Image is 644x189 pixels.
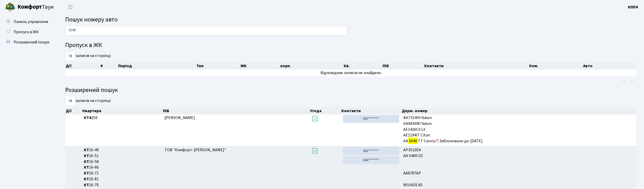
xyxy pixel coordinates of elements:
[84,115,91,121] b: КТ4
[65,96,75,106] select: записів на сторінці
[65,51,111,61] label: записів на сторінці
[5,2,15,12] img: logo.png
[17,3,42,11] b: Комфорт
[382,62,424,69] th: ПІБ
[17,3,54,11] span: Таун
[628,4,638,10] a: КПП4
[84,176,89,182] b: КТ
[424,62,529,69] th: Контакти
[65,107,82,114] th: Дії
[401,107,636,114] th: Держ. номер
[196,62,240,69] th: Тип
[343,62,382,69] th: Кв.
[64,3,77,11] button: Переключити навігацію
[3,17,54,27] a: Панель управління
[529,62,583,69] th: Ком.
[14,39,49,45] span: Розширений пошук
[65,26,347,35] input: Пошук
[65,15,118,24] span: Пошук номеру авто
[240,62,280,69] th: ЖК
[3,37,54,47] a: Розширений пошук
[280,62,343,69] th: корп.
[100,62,118,69] th: #
[408,137,418,145] mark: 0049
[65,62,100,69] th: Дії
[84,159,89,164] b: КТ
[84,164,89,170] b: КТ
[403,115,634,144] span: ВК7314ІН Yukon КА9843МІ Yukon АЕ1426СХ LX АЕ1194ІТ Citan KA TT Camry Заблоковано до: [DATE]
[14,29,39,35] span: Пропуск в ЖК
[84,115,160,121] span: 259
[65,69,636,76] td: Відповідних записів не знайдено
[65,96,111,106] label: записів на сторінці
[84,170,89,176] b: КТ
[84,147,89,153] b: КТ
[65,87,636,94] h4: Розширений пошук
[583,62,636,69] th: Авто
[65,42,636,49] h4: Пропуск в ЖК
[341,107,401,114] th: Контакти
[164,147,226,153] span: ТОВ "Комфорт-[PERSON_NAME]"
[65,51,75,61] select: записів на сторінці
[162,107,309,114] th: ПІБ
[164,115,195,121] span: [PERSON_NAME]
[309,107,341,114] th: Угода
[3,27,54,37] a: Пропуск в ЖК
[14,19,48,25] span: Панель управління
[118,62,196,69] th: Період
[82,107,162,114] th: Квартира
[84,153,89,159] b: КТ
[84,182,89,188] b: КТ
